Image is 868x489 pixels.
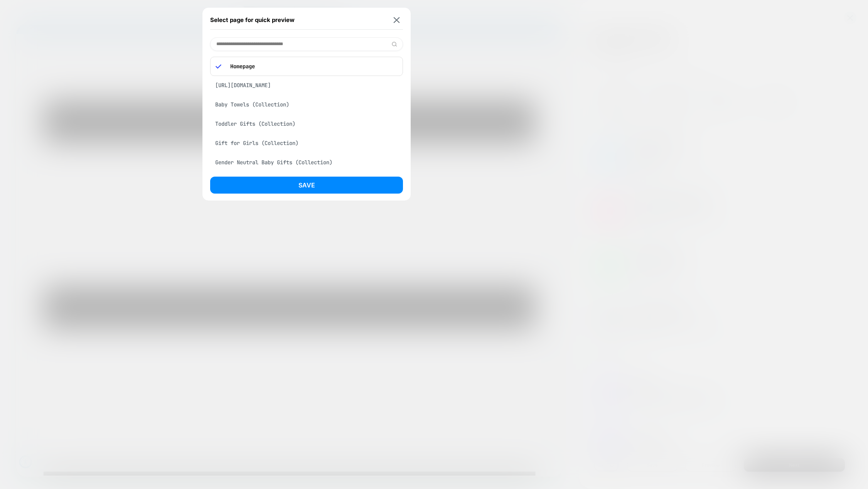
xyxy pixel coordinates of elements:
[210,78,403,93] div: [URL][DOMAIN_NAME]
[210,97,403,112] div: Baby Towels (Collection)
[391,41,397,47] img: edit
[210,116,403,131] div: Toddler Gifts (Collection)
[210,16,295,24] span: Select page for quick preview
[210,155,403,170] div: Gender Neutral Baby Gifts (Collection)
[226,63,398,70] p: Homepage
[210,177,403,194] button: Save
[216,64,221,69] img: blue checkmark
[210,136,403,150] div: Gift for Girls (Collection)
[305,4,424,10] b: Free Shipping On Ground Orders Over $120 ❤
[394,17,400,23] img: close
